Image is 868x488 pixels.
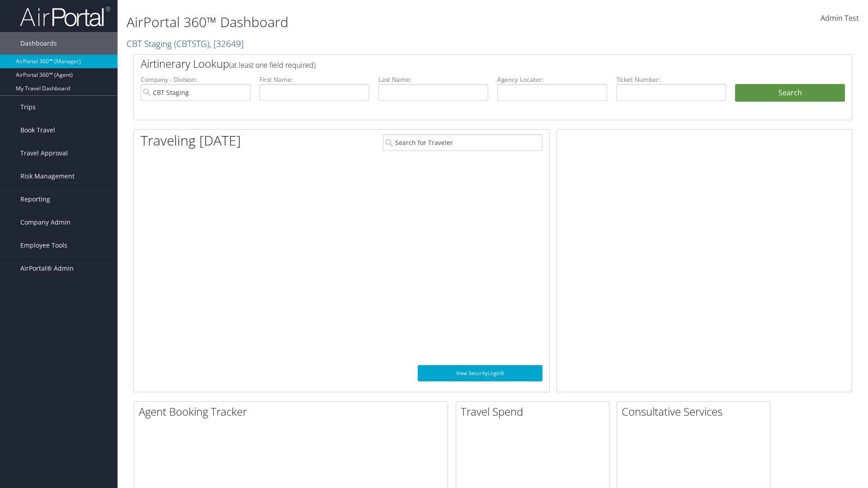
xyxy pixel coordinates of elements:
label: First Name: [259,75,369,84]
span: Risk Management [20,165,75,188]
input: Search for Traveler [383,134,542,151]
a: View SecurityLogic® [418,365,542,381]
span: ( CBTSTG ) [174,38,209,50]
span: (at least one field required) [229,60,316,70]
label: Company - Division: [141,75,250,84]
a: Admin Test [821,5,859,33]
span: Dashboards [20,32,57,55]
img: airportal-logo.png [20,6,110,27]
h1: AirPortal 360™ Dashboard [127,13,615,32]
span: Reporting [20,188,50,211]
h2: Consultative Services [622,404,770,419]
h1: Traveling [DATE] [141,131,241,150]
span: Admin Test [821,13,859,23]
label: Ticket Number: [616,75,726,84]
span: Travel Approval [20,142,68,164]
a: CBT Staging [127,38,244,50]
span: Trips [20,96,36,118]
button: Search [735,84,845,102]
span: Book Travel [20,119,55,141]
span: Company Admin [20,211,71,234]
label: Last Name: [378,75,488,84]
h2: Travel Spend [461,404,609,419]
h2: Agent Booking Tracker [139,404,448,419]
span: , [ 32649 ] [209,38,244,50]
h2: Airtinerary Lookup [141,56,785,71]
span: AirPortal® Admin [20,257,74,280]
span: Employee Tools [20,234,67,257]
label: Agency Locator: [497,75,607,84]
